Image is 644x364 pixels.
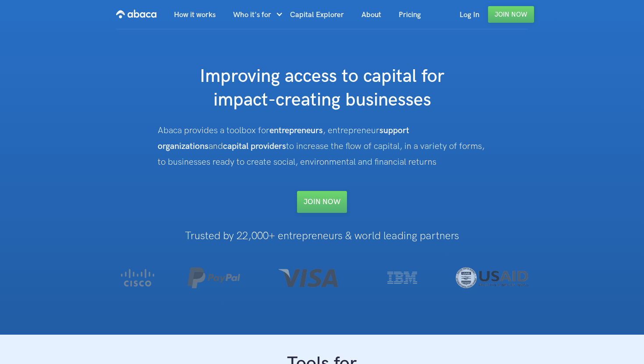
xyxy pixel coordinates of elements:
a: Join NOW [297,191,347,213]
h1: Trusted by 22,000+ entrepreneurs & world leading partners [97,230,548,242]
h1: Improving access to capital for impact-creating businesses [147,65,497,112]
strong: entrepreneurs [269,125,323,136]
a: Join Now [488,6,534,23]
div: Abaca provides a toolbox for , entrepreneur and to increase the flow of capital, in a variety of ... [158,123,486,170]
strong: capital providers [223,141,286,152]
img: Abaca logo [116,7,156,21]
